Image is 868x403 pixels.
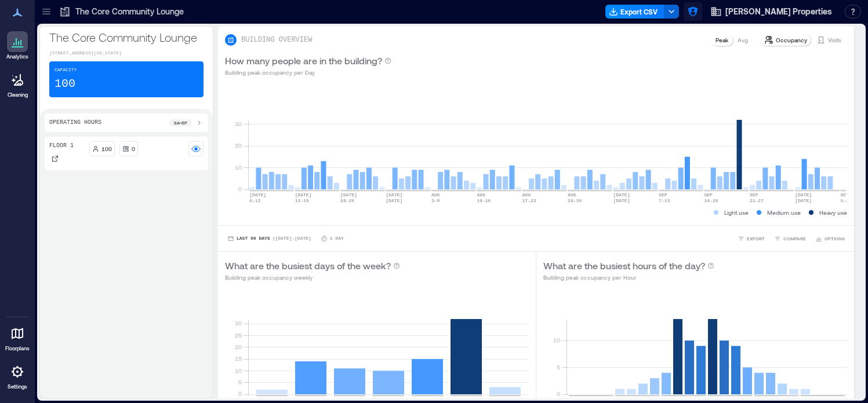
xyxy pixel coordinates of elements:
p: Avg [738,35,748,45]
tspan: 5 [557,364,560,371]
span: EXPORT [747,235,765,242]
text: 7-13 [659,198,670,203]
p: Settings [8,383,27,390]
p: Operating Hours [49,118,101,127]
text: 6-12 [249,198,260,203]
p: Cleaning [8,91,28,98]
text: [DATE] [340,192,357,197]
p: 0 [132,144,135,153]
text: [DATE] [386,198,403,203]
text: [DATE] [451,397,467,402]
text: [DATE] [613,192,630,197]
a: Settings [3,358,31,394]
button: Last 90 Days |[DATE]-[DATE] [225,233,314,244]
p: Medium use [767,208,801,217]
button: [PERSON_NAME] Properties [707,2,836,21]
p: 100 [55,76,75,92]
p: The Core Community Lounge [75,6,184,17]
text: [DATE] [795,192,812,197]
p: 8a - 6p [174,119,187,126]
button: EXPORT [735,233,767,244]
text: 10-16 [477,198,491,203]
text: OCT [841,192,849,197]
p: What are the busiest hours of the day? [543,259,705,273]
text: [DATE] [295,192,312,197]
text: 4pm [754,397,763,402]
text: SEP [659,192,667,197]
text: 24-30 [568,198,582,203]
a: Floorplans [2,320,33,356]
tspan: 0 [238,185,242,192]
tspan: 20 [235,343,242,350]
p: Building peak occupancy per Hour [543,273,714,282]
text: 14-20 [704,198,718,203]
text: [DATE] [489,397,506,402]
p: 1 Day [330,235,344,242]
p: Capacity [55,67,77,74]
p: Floor 1 [49,141,74,151]
tspan: 10 [553,336,560,343]
tspan: 10 [235,367,242,374]
span: OPTIONS [825,235,845,242]
text: [DATE] [373,397,390,402]
text: 20-26 [340,198,354,203]
p: How many people are in the building? [225,54,382,68]
text: 12pm [708,397,719,402]
p: [STREET_ADDRESS][US_STATE] [49,50,204,57]
tspan: 20 [235,142,242,149]
text: 5-11 [841,198,852,203]
text: 8am [662,397,670,402]
text: AUG [477,192,485,197]
tspan: 5 [238,379,242,386]
text: [DATE] [295,397,312,402]
text: 8pm [801,397,809,402]
p: Building peak occupancy per Day [225,68,391,77]
text: 21-27 [750,198,764,203]
text: [DATE] [249,192,266,197]
p: The Core Community Lounge [49,29,204,45]
p: Analytics [6,53,28,60]
tspan: 25 [235,332,242,339]
p: Peak [716,35,728,45]
a: Cleaning [3,66,32,102]
button: OPTIONS [813,233,847,244]
tspan: 15 [235,355,242,362]
text: [DATE] [412,397,428,402]
p: Floorplans [5,345,30,352]
span: [PERSON_NAME] Properties [725,6,832,17]
p: Visits [828,35,841,45]
p: What are the busiest days of the week? [225,259,391,273]
text: SEP [704,192,713,197]
text: 13-19 [295,198,309,203]
button: COMPARE [772,233,808,244]
text: [DATE] [795,198,812,203]
button: Export CSV [605,5,664,19]
text: SEP [750,192,758,197]
span: COMPARE [783,235,806,242]
p: Heavy use [819,208,847,217]
tspan: 0 [238,390,242,397]
p: Occupancy [776,35,807,45]
text: 17-23 [522,198,536,203]
tspan: 0 [557,390,560,397]
p: Light use [724,208,749,217]
text: 4am [615,397,624,402]
text: AUG [522,192,531,197]
p: BUILDING OVERVIEW [241,35,312,45]
text: 12am [569,397,580,402]
text: [DATE] [613,198,630,203]
tspan: 30 [235,120,242,127]
tspan: 10 [235,164,242,171]
text: [DATE] [386,192,403,197]
text: AUG [431,192,440,197]
p: Building peak occupancy weekly [225,273,400,282]
a: Analytics [3,28,32,64]
text: 3-9 [431,198,440,203]
text: [DATE] [334,397,351,402]
tspan: 30 [235,320,242,327]
text: [DATE] [256,397,273,402]
text: AUG [568,192,576,197]
p: 100 [101,144,112,153]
